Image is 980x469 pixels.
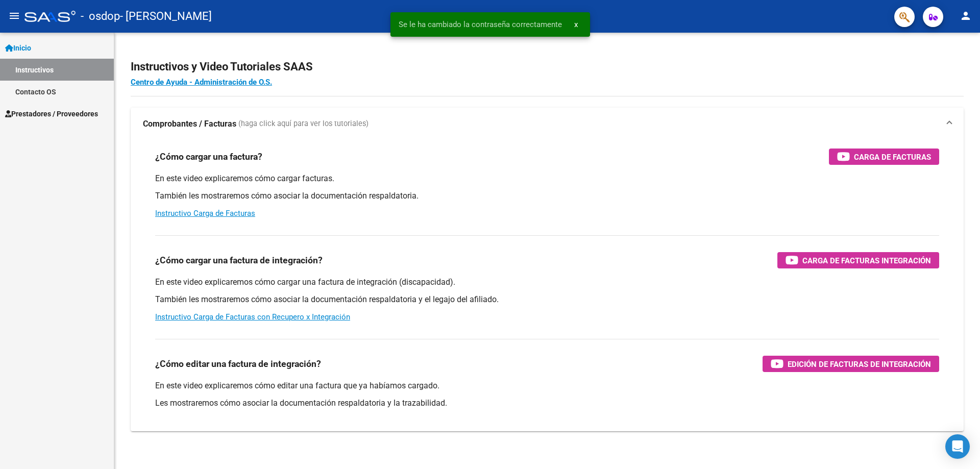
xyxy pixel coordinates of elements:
button: Carga de Facturas Integración [777,252,939,268]
button: x [566,15,586,34]
span: (haga click aquí para ver los tutoriales) [238,118,369,130]
p: También les mostraremos cómo asociar la documentación respaldatoria. [155,190,939,202]
p: En este video explicaremos cómo cargar facturas. [155,173,939,184]
div: Open Intercom Messenger [945,434,970,459]
span: Prestadores / Proveedores [5,108,98,119]
h3: ¿Cómo cargar una factura de integración? [155,253,323,267]
strong: Comprobantes / Facturas [143,118,236,130]
span: Carga de Facturas Integración [802,254,931,267]
p: En este video explicaremos cómo cargar una factura de integración (discapacidad). [155,277,939,288]
span: x [574,20,578,29]
a: Instructivo Carga de Facturas con Recupero x Integración [155,312,350,322]
button: Carga de Facturas [829,149,939,165]
h2: Instructivos y Video Tutoriales SAAS [131,57,964,77]
a: Centro de Ayuda - Administración de O.S. [131,78,272,87]
span: - osdop [81,5,120,28]
span: Carga de Facturas [854,151,931,163]
h3: ¿Cómo editar una factura de integración? [155,357,321,371]
p: En este video explicaremos cómo editar una factura que ya habíamos cargado. [155,380,939,391]
a: Instructivo Carga de Facturas [155,209,255,218]
mat-icon: menu [8,10,20,22]
div: Comprobantes / Facturas (haga click aquí para ver los tutoriales) [131,140,964,431]
p: También les mostraremos cómo asociar la documentación respaldatoria y el legajo del afiliado. [155,294,939,305]
span: - [PERSON_NAME] [120,5,212,28]
mat-icon: person [960,10,972,22]
span: Edición de Facturas de integración [788,358,931,371]
span: Inicio [5,42,31,54]
p: Les mostraremos cómo asociar la documentación respaldatoria y la trazabilidad. [155,398,939,409]
mat-expansion-panel-header: Comprobantes / Facturas (haga click aquí para ver los tutoriales) [131,108,964,140]
span: Se le ha cambiado la contraseña correctamente [399,19,562,30]
h3: ¿Cómo cargar una factura? [155,150,262,164]
button: Edición de Facturas de integración [763,356,939,372]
